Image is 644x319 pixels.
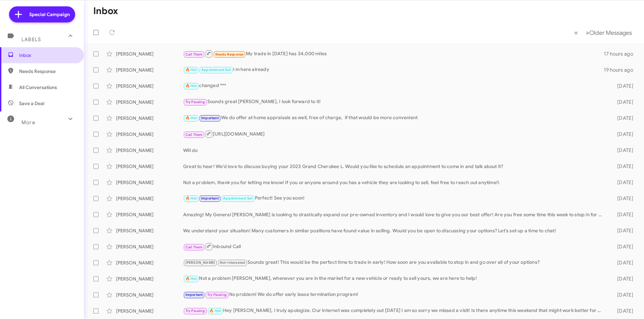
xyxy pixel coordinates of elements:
div: Inbound Call [183,242,606,251]
div: [PERSON_NAME] [116,195,183,202]
div: [DATE] [606,147,639,154]
button: Next [582,26,636,39]
div: [PERSON_NAME] [116,147,183,154]
div: [DATE] [606,259,639,266]
span: Important [201,116,219,120]
span: Try Pausing [207,293,227,297]
a: Special Campaign [9,6,75,22]
div: [URL][DOMAIN_NAME] [183,130,606,138]
span: 🔥 Hot [185,276,197,281]
div: [PERSON_NAME] [116,227,183,234]
div: No problem! We do offer early lease termination program! [183,291,606,299]
span: Appointment Set [201,68,231,72]
div: Not a problem, thank you for letting me know! If you or anyone around you has a vehicle they are ... [183,179,606,186]
div: [PERSON_NAME] [116,308,183,314]
button: Previous [570,26,582,39]
div: Great to hear! We’d love to discuss buying your 2023 Grand Cherokee L. Would you like to schedule... [183,163,606,170]
div: We understand your situation! Many customers in similar positions have found value in selling. Wo... [183,227,606,234]
span: Save a Deal [19,100,44,107]
span: Needs Response [19,68,76,75]
div: [DATE] [606,227,639,234]
div: Sounds great [PERSON_NAME], I look forward to it! [183,98,606,106]
div: [PERSON_NAME] [116,259,183,266]
span: Call Them [185,133,203,137]
span: 🔥 Hot [209,309,221,313]
div: My trade in [DATE] has 34,000 miles [183,50,604,58]
div: I m here already [183,66,604,74]
div: [PERSON_NAME] [116,275,183,282]
div: [DATE] [606,115,639,122]
span: Labels [21,36,41,43]
span: Important [201,196,219,201]
div: [DATE] [606,163,639,170]
span: Call Them [185,52,203,57]
div: [DATE] [606,292,639,298]
nav: Page navigation example [571,26,636,39]
div: We do offer at home appraisals as well, free of charge, if that would be more convenient [183,114,606,122]
span: Not-Interested [220,260,246,265]
span: All Conversations [19,84,57,91]
div: [DATE] [606,83,639,89]
div: Not a problem [PERSON_NAME], whenever you are in the market for a new vehicle or ready to sell yo... [183,275,606,283]
div: Perfect! See you soon! [183,194,606,202]
div: 19 hours ago [604,67,639,73]
div: [DATE] [606,99,639,105]
div: Sounds great! This would be the perfect time to trade in early! How soon are you available to sto... [183,259,606,266]
div: [PERSON_NAME] [116,243,183,250]
div: [PERSON_NAME] [116,179,183,186]
span: 🔥 Hot [185,68,197,72]
h1: Inbox [93,6,118,16]
span: Appointment Set [223,196,253,201]
span: Older Messages [589,29,632,36]
div: [DATE] [606,211,639,218]
div: [PERSON_NAME] [116,163,183,170]
span: Inbox [19,52,76,59]
span: Special Campaign [29,11,70,18]
span: More [21,119,35,126]
span: » [586,28,589,37]
span: Try Pausing [185,309,205,313]
div: [DATE] [606,275,639,282]
div: [DATE] [606,195,639,202]
div: Amazing! My General [PERSON_NAME] is looking to drastically expand our pre-owned inventory and I ... [183,211,606,218]
div: [DATE] [606,131,639,138]
div: [PERSON_NAME] [116,51,183,57]
div: [PERSON_NAME] [116,131,183,138]
div: [DATE] [606,243,639,250]
div: [PERSON_NAME] [116,211,183,218]
div: [PERSON_NAME] [116,99,183,105]
span: Call Them [185,245,203,249]
div: [DATE] [606,308,639,314]
div: [PERSON_NAME] [116,292,183,298]
span: 🔥 Hot [185,116,197,120]
span: [PERSON_NAME] [185,260,215,265]
span: 🔥 Hot [185,196,197,201]
div: [PERSON_NAME] [116,67,183,73]
span: Important [185,293,203,297]
div: [PERSON_NAME] [116,83,183,89]
span: Try Pausing [185,100,205,104]
div: [DATE] [606,179,639,186]
div: 17 hours ago [604,51,639,57]
span: « [574,28,578,37]
span: Needs Response [215,52,244,57]
div: [PERSON_NAME] [116,115,183,122]
div: Hey [PERSON_NAME], I truly apologize. Our internet was completely out [DATE] I am so sorry we mis... [183,307,606,315]
span: 🔥 Hot [185,84,197,88]
div: Will do [183,147,606,154]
